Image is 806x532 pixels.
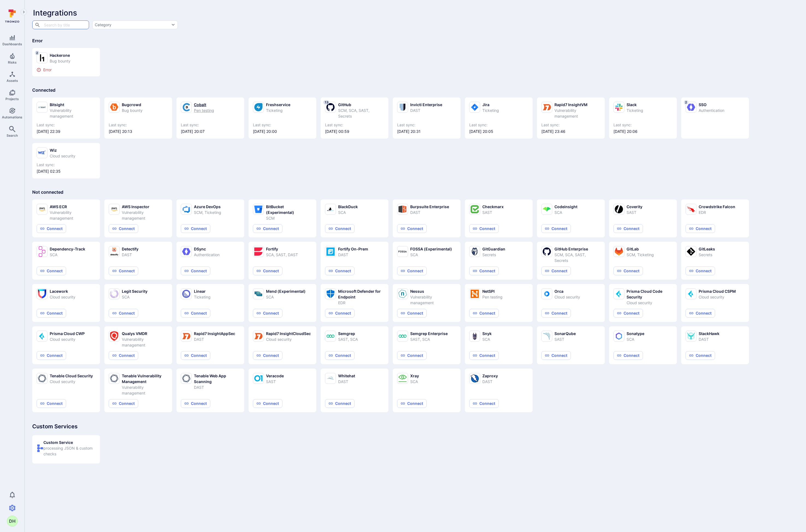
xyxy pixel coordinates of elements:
[684,100,688,104] span: 2
[253,224,282,233] button: Connect
[43,440,96,445] div: Custom Service
[181,351,210,360] button: Connect
[122,252,138,258] div: DAST
[338,204,358,210] div: BlackDuck
[253,122,312,128] span: Last sync:
[50,288,75,294] div: Lacework
[50,52,70,58] div: Hackerone
[32,431,104,464] a: Custom Serviceprocessing JSON & custom checks
[469,267,499,275] button: Connect
[338,102,384,107] div: GitHub
[613,102,672,134] a: SlackTicketingLast sync:[DATE] 20:06
[35,51,39,55] span: 2
[554,252,600,263] div: SCM, SCA, SAST, Secrets
[122,288,147,294] div: Legit Security
[266,331,311,336] div: Rapid7 InsightCloudSec
[2,42,22,46] span: Dashboards
[194,294,211,300] div: Ticketing
[194,210,221,215] div: SCM, Ticketing
[2,115,22,119] span: Automations
[482,373,498,379] div: Zaproxy
[122,373,168,384] div: Tenable Vulnerability Management
[50,204,96,210] div: AWS ECR
[627,300,672,306] div: Cloud security
[50,102,96,107] div: Bitsight
[482,246,505,252] div: GitGuardian
[627,288,672,300] div: Prisma Cloud Code Security
[266,252,298,258] div: SCA, SAST, DAST
[469,309,499,318] button: Connect
[397,129,456,134] span: [DATE] 20:31
[613,309,643,318] button: Connect
[699,336,719,342] div: DAST
[627,107,643,113] div: Ticketing
[554,331,576,336] div: SonarQube
[469,122,528,128] span: Last sync:
[194,373,240,384] div: Tenable Web App Scanning
[253,399,282,408] button: Connect
[613,351,643,360] button: Connect
[32,423,798,430] h3: Custom Services
[554,210,577,215] div: SCA
[266,246,298,252] div: Fortify
[410,252,452,258] div: SCA
[181,267,210,275] button: Connect
[338,252,368,258] div: DAST
[410,288,456,294] div: Nessus
[253,102,312,134] a: FreshserviceTicketingLast sync:[DATE] 20:00
[194,107,214,113] div: Pen testing
[699,294,736,300] div: Cloud security
[122,210,168,221] div: Vulnerability management
[253,351,282,360] button: Connect
[194,252,220,258] div: Authentication
[33,8,77,17] span: Integrations
[325,129,384,134] span: [DATE] 00:59
[686,224,715,233] button: Connect
[627,204,642,210] div: Coverity
[50,294,75,300] div: Cloud security
[397,351,427,360] button: Connect
[50,252,85,258] div: SCA
[109,224,138,233] button: Connect
[37,102,96,134] a: BitsightVulnerability managementLast sync:[DATE] 22:39
[50,153,75,159] div: Cloud security
[482,210,504,215] div: SAST
[43,445,96,457] div: processing JSON & custom checks
[627,102,643,107] div: Slack
[482,331,492,336] div: Snyk
[37,122,96,128] span: Last sync:
[686,267,715,275] button: Connect
[122,294,147,300] div: SCA
[469,399,499,408] button: Connect
[699,252,715,258] div: Secrets
[266,379,284,384] div: SAST
[397,102,456,134] a: Invicti EnterpriseDASTLast sync:[DATE] 20:31
[7,516,18,527] div: Daniel Harvey
[686,102,745,134] a: 2SSOAuthentication
[554,204,577,210] div: Codeinsight
[7,133,18,138] span: Search
[410,204,449,210] div: Burpsuite Enterprise
[554,336,576,342] div: SAST
[7,79,18,83] span: Assets
[122,336,168,348] div: Vulnerability management
[338,300,384,306] div: EDR
[554,288,580,294] div: Orca
[613,224,643,233] button: Connect
[266,102,290,107] div: Freshservice
[194,384,240,390] div: DAST
[122,102,143,107] div: Bugcrowd
[8,60,17,64] span: Risks
[266,288,306,294] div: Mend (Experimental)
[541,129,600,134] span: [DATE] 23:46
[181,122,240,128] span: Last sync:
[122,331,168,336] div: Qualys VMDR
[410,336,448,342] div: SAST, SCA
[699,204,735,210] div: Crowdstrike Falcon
[554,107,600,119] div: Vulnerability management
[50,210,96,221] div: Vulnerability management
[410,246,452,252] div: FOSSA (Experimental)
[122,384,168,396] div: Vulnerability management
[37,147,96,174] a: WizCloud securityLast sync:[DATE] 02:35
[699,288,736,294] div: Prisma Cloud CSPM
